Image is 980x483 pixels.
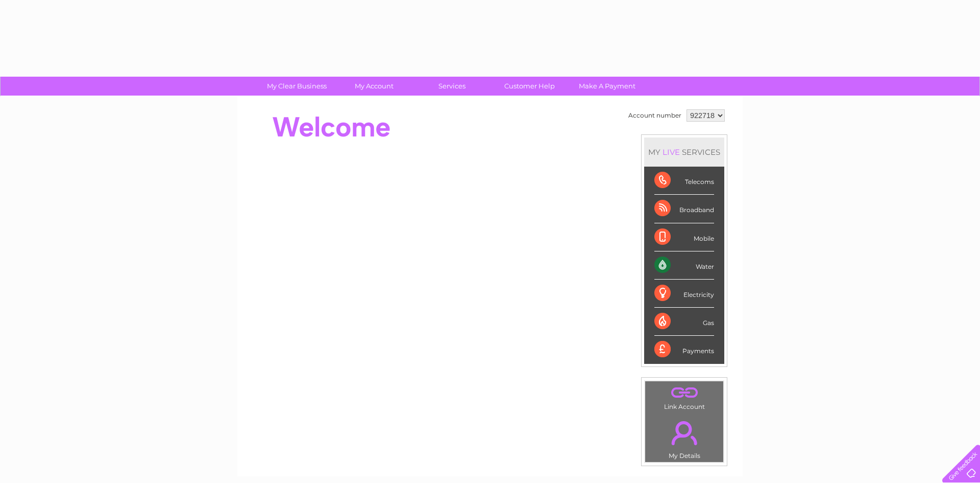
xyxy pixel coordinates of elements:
[654,280,714,308] div: Electricity
[626,107,684,124] td: Account number
[654,251,714,280] div: Water
[487,77,572,96] a: Customer Help
[654,223,714,251] div: Mobile
[410,77,494,96] a: Services
[654,308,714,336] div: Gas
[255,77,339,96] a: My Clear Business
[648,415,721,451] a: .
[332,77,416,96] a: My Account
[644,137,724,167] div: MY SERVICES
[660,147,682,157] div: LIVE
[648,384,721,402] a: .
[565,77,649,96] a: Make A Payment
[654,167,714,195] div: Telecoms
[645,381,724,413] td: Link Account
[654,195,714,223] div: Broadband
[645,412,724,463] td: My Details
[654,336,714,363] div: Payments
